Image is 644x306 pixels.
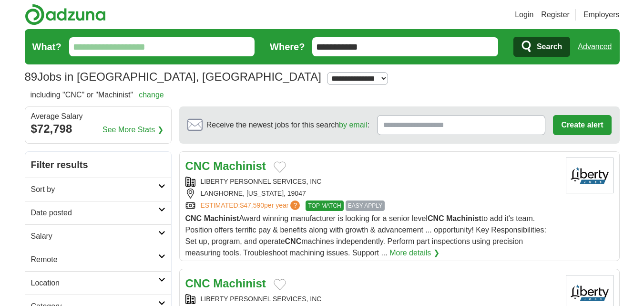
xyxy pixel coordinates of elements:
h2: Salary [31,231,158,242]
div: Average Salary [31,113,165,120]
a: Register [541,9,570,21]
a: See More Stats ❯ [102,124,164,136]
strong: Machinist [446,214,481,222]
a: Advanced [578,37,612,56]
a: Employers [583,9,620,21]
strong: Machinist [204,214,239,222]
a: Salary [25,224,171,248]
label: What? [32,40,61,54]
span: $47,590 [240,201,264,209]
strong: CNC [185,159,210,172]
a: Date posted [25,201,171,224]
strong: Machinist [213,159,266,172]
a: Location [25,271,171,295]
a: Sort by [25,178,171,201]
img: Liberty Personnel Services logo [566,158,613,193]
button: Add to favorite jobs [274,161,286,173]
h2: Date posted [31,207,158,219]
h2: including "CNC" or "Machinist" [31,89,164,101]
button: Create alert [553,115,611,135]
h2: Sort by [31,184,158,195]
a: ESTIMATED:$47,590per year? [201,200,302,211]
span: ? [290,200,300,210]
span: EASY APPLY [346,200,385,211]
div: LANGHORNE, [US_STATE], 19047 [185,189,558,199]
a: Login [515,9,533,21]
a: LIBERTY PERSONNEL SERVICES, INC [201,178,322,185]
h2: Location [31,277,158,289]
h2: Remote [31,254,158,265]
a: More details ❯ [389,247,440,259]
span: TOP MATCH [306,200,343,211]
span: Award winning manufacturer is looking for a senior level to add it's team. Position offers terrif... [185,214,546,257]
strong: CNC [185,214,202,222]
button: Add to favorite jobs [274,279,286,290]
img: Adzuna logo [25,4,106,25]
h1: Jobs in [GEOGRAPHIC_DATA], [GEOGRAPHIC_DATA] [25,70,321,83]
strong: CNC [428,214,444,222]
a: Remote [25,248,171,271]
span: Search [537,37,562,56]
strong: CNC [285,237,302,245]
a: CNC Machinist [185,277,266,290]
h2: Filter results [25,152,171,178]
a: by email [339,121,368,129]
span: 89 [25,68,38,85]
span: Receive the newest jobs for this search : [206,119,369,131]
a: LIBERTY PERSONNEL SERVICES, INC [201,295,322,303]
button: Search [513,37,570,57]
strong: Machinist [213,277,266,290]
div: $72,798 [31,120,165,137]
a: CNC Machinist [185,159,266,172]
label: Where? [270,40,305,54]
a: change [139,91,164,99]
strong: CNC [185,277,210,290]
